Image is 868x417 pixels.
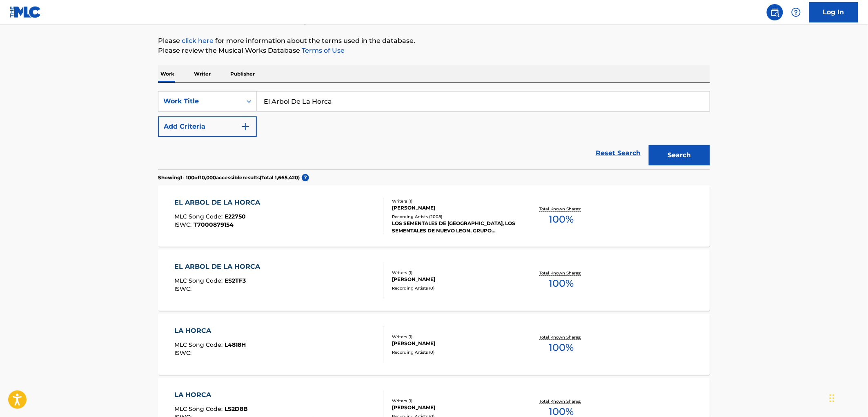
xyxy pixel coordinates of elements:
div: [PERSON_NAME] [392,340,515,347]
span: 100 % [549,276,574,291]
a: click here [182,37,214,45]
span: MLC Song Code : [175,213,225,220]
div: Help [788,4,804,20]
div: LA HORCA [175,326,246,336]
button: Search [649,145,710,165]
a: EL ARBOL DE LA HORCAMLC Song Code:ES2TF3ISWC:Writers (1)[PERSON_NAME]Recording Artists (0)Total K... [158,250,710,311]
span: E22750 [225,213,246,220]
div: EL ARBOL DE LA HORCA [175,198,265,207]
p: Total Known Shares: [539,270,583,276]
div: Recording Artists ( 0 ) [392,285,515,291]
p: Total Known Shares: [539,206,583,212]
span: MLC Song Code : [175,405,225,413]
p: Showing 1 - 100 of 10,000 accessible results (Total 1,665,420 ) [158,174,300,181]
iframe: Chat Widget [827,378,868,417]
p: Please for more information about the terms used in the database. [158,36,710,46]
span: 100 % [549,340,574,355]
a: Public Search [767,4,783,20]
span: MLC Song Code : [175,277,225,284]
p: Writer [191,65,213,83]
img: search [770,7,780,17]
p: Total Known Shares: [539,334,583,340]
span: ISWC : [175,221,194,228]
a: LA HORCAMLC Song Code:L4818HISWC:Writers (1)[PERSON_NAME]Recording Artists (0)Total Known Shares:... [158,314,710,375]
div: Recording Artists ( 2008 ) [392,214,515,220]
a: Terms of Use [300,47,345,54]
a: EL ARBOL DE LA HORCAMLC Song Code:E22750ISWC:T7000879154Writers (1)[PERSON_NAME]Recording Artists... [158,185,710,247]
div: Recording Artists ( 0 ) [392,349,515,355]
form: Search Form [158,91,710,169]
a: Reset Search [592,144,645,162]
div: Drag [830,386,835,410]
span: T7000879154 [194,221,234,228]
div: [PERSON_NAME] [392,276,515,283]
span: MLC Song Code : [175,341,225,348]
p: Please review the Musical Works Database [158,46,710,56]
div: Writers ( 1 ) [392,398,515,404]
div: Writers ( 1 ) [392,270,515,276]
img: 9d2ae6d4665cec9f34b9.svg [240,122,250,132]
div: Writers ( 1 ) [392,334,515,340]
p: Total Known Shares: [539,398,583,404]
div: Work Title [163,96,237,106]
p: Publisher [228,65,257,83]
span: ISWC : [175,285,194,292]
a: Log In [809,2,858,22]
span: ? [302,174,309,181]
div: LOS SEMENTALES DE [GEOGRAPHIC_DATA], LOS SEMENTALES DE NUEVO LEON, GRUPO LABERINTO, [PERSON_NAME]... [392,220,515,234]
div: [PERSON_NAME] [392,204,515,212]
span: ES2TF3 [225,277,246,284]
div: EL ARBOL DE LA HORCA [175,262,265,272]
span: ISWC : [175,349,194,357]
span: LS2D8B [225,405,248,413]
span: L4818H [225,341,246,348]
div: Writers ( 1 ) [392,198,515,204]
span: 100 % [549,212,574,227]
button: Add Criteria [158,116,257,137]
div: LA HORCA [175,390,248,400]
div: [PERSON_NAME] [392,404,515,411]
img: MLC Logo [10,6,41,18]
p: Work [158,65,177,83]
img: help [791,7,801,17]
